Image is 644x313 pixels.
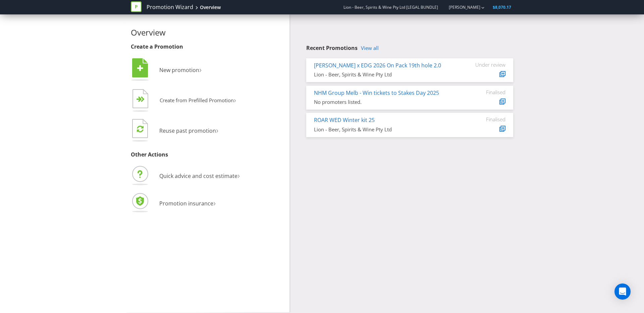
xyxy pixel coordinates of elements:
h2: Overview [131,28,284,37]
tspan:  [141,96,145,103]
h3: Create a Promotion [131,44,284,50]
span: Lion - Beer, Spirits & Wine Pty Ltd [LEGAL BUNDLE] [343,4,438,10]
tspan:  [137,65,143,72]
div: Finalised [465,116,505,122]
span: Create from Prefilled Promotion [160,97,234,104]
tspan:  [137,125,144,133]
a: ROAR WED Winter kit 25 [314,116,375,124]
span: › [199,64,202,75]
div: Open Intercom Messenger [614,284,631,300]
div: Lion - Beer, Spirits & Wine Pty Ltd [314,71,455,78]
span: New promotion [159,66,199,74]
a: Promotion Wizard [147,3,193,11]
span: Promotion insurance [159,200,213,207]
a: [PERSON_NAME] [442,4,480,10]
button: Create from Prefilled Promotion› [131,87,236,114]
a: Quick advice and cost estimate› [131,172,240,180]
span: $8,070.17 [493,4,511,10]
div: Finalised [465,89,505,95]
span: Quick advice and cost estimate [159,172,237,180]
div: No promoters listed. [314,99,455,106]
a: [PERSON_NAME] x EDG 2026 On Pack 19th hole 2.0 [314,62,441,69]
span: › [216,124,218,135]
span: › [234,95,236,105]
div: Lion - Beer, Spirits & Wine Pty Ltd [314,126,455,133]
h3: Other Actions [131,152,284,158]
a: View all [361,45,379,51]
span: Recent Promotions [306,44,358,52]
span: › [213,197,216,208]
a: Promotion insurance› [131,200,216,207]
div: Overview [200,4,221,11]
a: NHM Group Melb - Win tickets to Stakes Day 2025 [314,89,439,97]
span: Reuse past promotion [159,127,216,134]
div: Under review [465,62,505,68]
span: › [237,170,240,181]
